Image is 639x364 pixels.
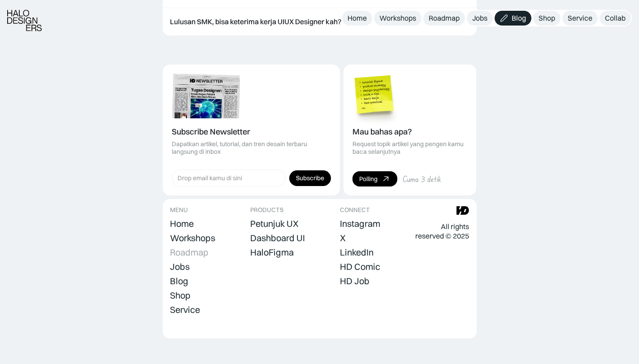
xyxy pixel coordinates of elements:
[600,11,631,26] a: Collab
[472,13,487,23] div: Jobs
[379,13,416,23] div: Workshops
[348,13,367,23] div: Home
[562,11,598,26] a: Service
[340,247,374,258] div: LinkedIn
[250,217,299,230] a: Petunjuk UX
[539,13,555,23] div: Shop
[352,140,468,156] div: Request topik artikel yang pengen kamu baca selanjutnya
[170,232,215,244] a: Workshops
[170,217,194,230] a: Home
[467,11,493,26] a: Jobs
[163,8,477,36] a: Lulusan SMK, bisa keterima kerja UIUX Designer kah?Career·3 menit
[340,276,369,286] div: HD Job
[340,206,370,214] div: CONNECT
[250,246,294,259] a: HaloFigma
[403,174,441,184] div: Cuma 3 detik
[250,232,305,244] a: Dashboard UI
[340,246,374,259] a: LinkedIn
[250,206,283,214] div: PRODUCTS
[170,290,191,301] div: Shop
[250,233,305,243] div: Dashboard UI
[374,11,422,26] a: Workshops
[359,175,378,183] div: Polling
[495,11,531,26] a: Blog
[172,169,286,186] input: Drop email kamu di sini
[172,169,331,186] form: Form Subscription
[605,13,626,23] div: Collab
[352,127,412,137] div: Mau bahas apa?
[415,222,469,241] div: All rights reserved © 2025
[423,11,465,26] a: Roadmap
[172,140,331,156] div: Dapatkan artikel, tutorial, dan tren desain terbaru langsung di inbox
[289,170,331,186] input: Subscribe
[170,206,188,214] div: MENU
[170,289,191,302] a: Shop
[170,261,190,272] div: Jobs
[340,275,369,287] a: HD Job
[340,233,346,243] div: X
[170,17,341,26] div: Lulusan SMK, bisa keterima kerja UIUX Designer kah?
[170,218,194,229] div: Home
[170,233,215,243] div: Workshops
[429,13,460,23] div: Roadmap
[340,217,380,230] a: Instagram
[170,276,188,286] div: Blog
[340,260,380,273] a: HD Comic
[533,11,561,26] a: Shop
[170,260,190,273] a: Jobs
[512,13,526,23] div: Blog
[170,304,200,315] div: Service
[170,275,188,287] a: Blog
[352,171,397,186] a: Polling
[340,218,380,229] div: Instagram
[172,127,250,137] div: Subscribe Newsletter
[568,13,592,23] div: Service
[340,232,346,244] a: X
[170,246,209,259] a: Roadmap
[250,218,299,229] div: Petunjuk UX
[340,261,380,272] div: HD Comic
[170,247,209,258] div: Roadmap
[250,247,294,258] div: HaloFigma
[170,303,200,316] a: Service
[342,11,372,26] a: Home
